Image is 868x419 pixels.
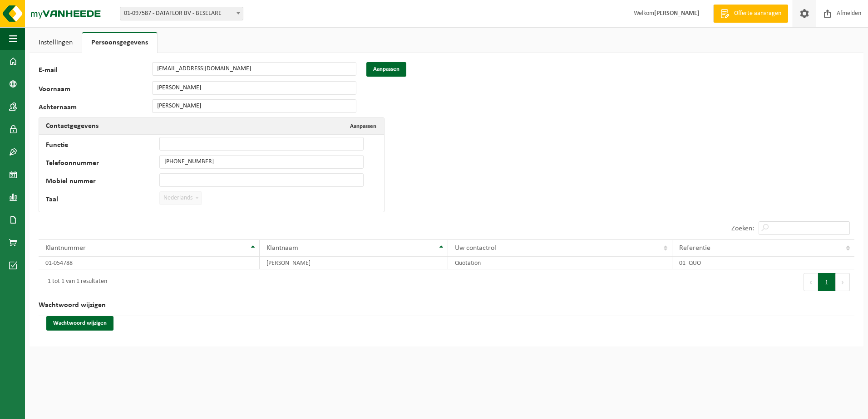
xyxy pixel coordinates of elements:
span: Klantnummer [45,244,86,252]
label: Taal [46,196,159,205]
span: Nederlands [159,191,202,205]
span: Offerte aanvragen [732,9,784,18]
span: Nederlands [160,192,202,205]
span: Referentie [679,244,710,252]
button: Previous [804,273,818,291]
span: 01-097587 - DATAFLOR BV - BESELARE [120,7,243,20]
label: Zoeken: [731,225,754,232]
button: Aanpassen [343,118,383,134]
div: 1 tot 1 van 1 resultaten [43,274,107,290]
span: Klantnaam [266,244,298,252]
button: 1 [818,273,836,291]
h2: Contactgegevens [39,118,105,134]
input: E-mail [152,62,356,76]
button: Wachtwoord wijzigen [46,316,113,331]
label: Voornaam [39,86,152,95]
h2: Wachtwoord wijzigen [39,295,854,316]
a: Persoonsgegevens [82,32,157,53]
td: 01_QUO [672,257,854,269]
td: 01-054788 [39,257,260,269]
label: Functie [46,141,159,151]
td: Quotation [448,257,672,269]
label: Telefoonnummer [46,160,159,169]
span: Uw contactrol [455,244,496,252]
label: Achternaam [39,104,152,113]
button: Aanpassen [366,62,406,77]
a: Instellingen [30,32,82,53]
span: Aanpassen [350,123,376,129]
strong: [PERSON_NAME] [654,10,700,17]
button: Next [836,273,850,291]
td: [PERSON_NAME] [260,257,448,269]
a: Offerte aanvragen [713,5,788,23]
label: E-mail [39,67,152,77]
label: Mobiel nummer [46,178,159,187]
span: 01-097587 - DATAFLOR BV - BESELARE [120,7,243,20]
